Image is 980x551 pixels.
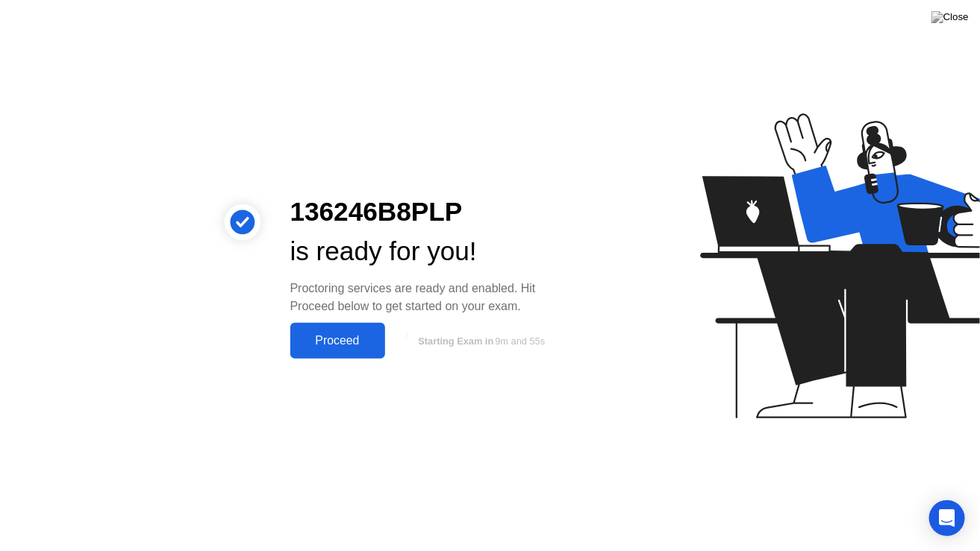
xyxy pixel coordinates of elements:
div: is ready for you! [290,232,568,271]
div: Proceed [295,334,381,347]
button: Proceed [290,323,385,359]
div: 136246B8PLP [290,192,568,232]
img: Close [931,11,969,23]
span: 9m and 55s [495,336,545,347]
button: Starting Exam in9m and 55s [393,327,568,355]
div: Open Intercom Messenger [929,500,965,536]
div: Proctoring services are ready and enabled. Hit Proceed below to get started on your exam. [290,280,568,315]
